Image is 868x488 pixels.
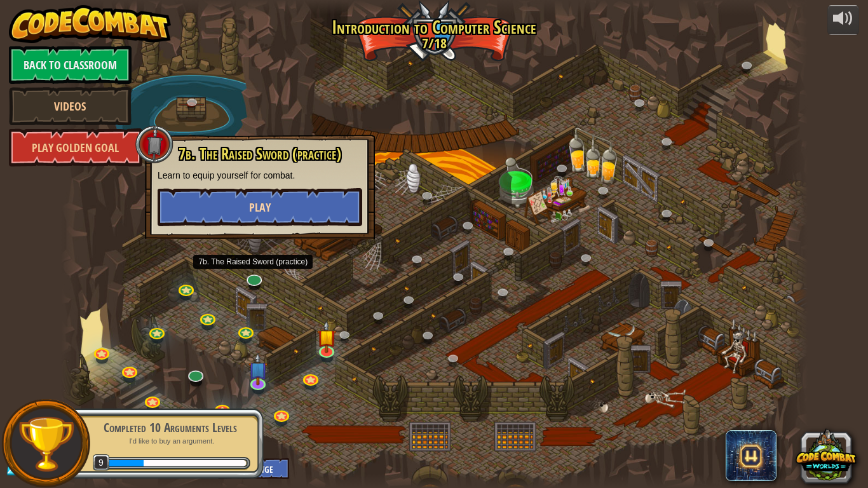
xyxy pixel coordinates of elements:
[827,5,859,35] button: Adjust volume
[90,437,250,446] p: I'd like to buy an argument.
[9,128,142,166] a: Play Golden Goal
[249,200,271,215] span: Play
[9,46,132,84] a: Back to Classroom
[158,188,362,226] button: Play
[90,419,250,437] div: Completed 10 Arguments Levels
[248,353,268,385] img: level-banner-unstarted-subscriber.png
[158,169,362,182] p: Learn to equip yourself for combat.
[9,87,132,125] a: Videos
[179,143,341,165] span: 7b. The Raised Sword (practice)
[93,454,110,471] span: 9
[9,5,172,43] img: CodeCombat - Learn how to code by playing a game
[317,321,336,353] img: level-banner-started.png
[17,415,75,473] img: trophy.png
